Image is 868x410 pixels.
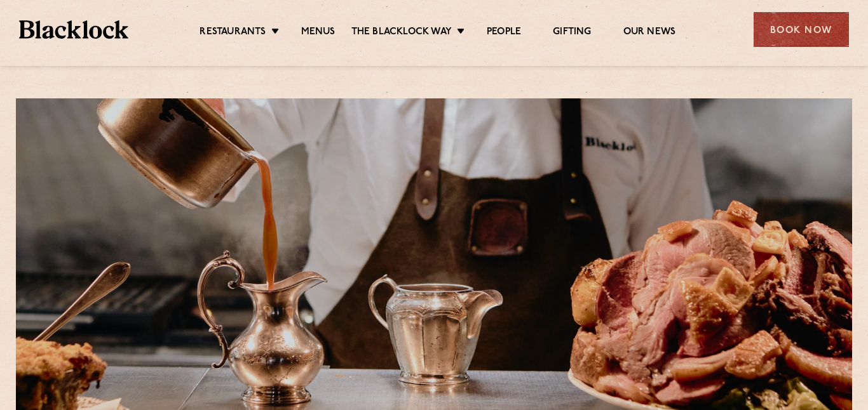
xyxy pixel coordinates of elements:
a: Menus [301,26,336,40]
img: BL_Textured_Logo-footer-cropped.svg [19,20,128,39]
a: The Blacklock Way [351,26,452,40]
a: People [487,26,521,40]
a: Restaurants [200,26,266,40]
a: Gifting [553,26,591,40]
a: Our News [623,26,676,40]
div: Book Now [754,12,849,47]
